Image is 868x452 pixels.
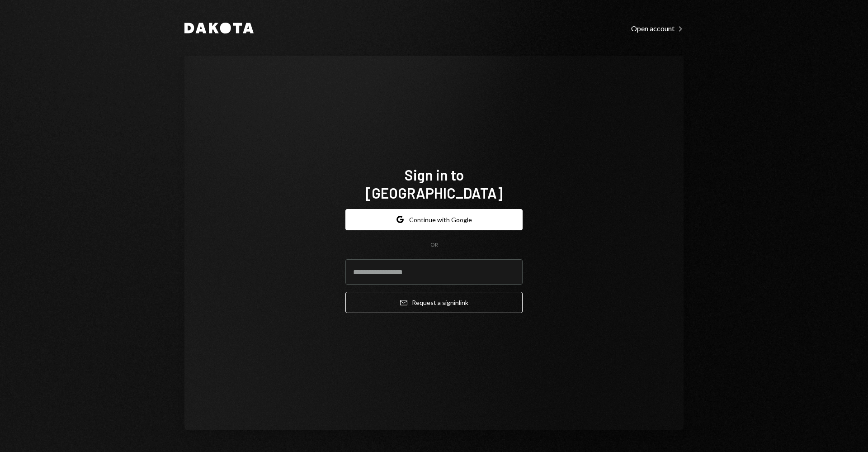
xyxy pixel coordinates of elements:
div: OR [430,241,438,249]
h1: Sign in to [GEOGRAPHIC_DATA] [345,166,523,202]
button: Request a signinlink [345,292,523,313]
a: Open account [631,23,684,33]
div: Open account [631,24,684,33]
button: Continue with Google [345,209,523,230]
